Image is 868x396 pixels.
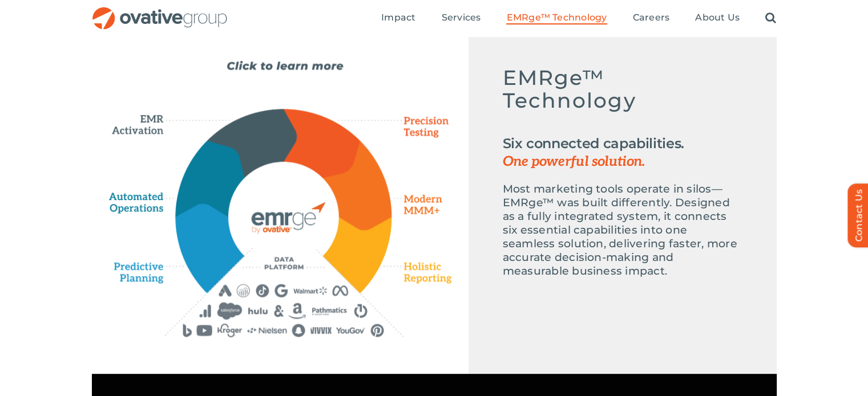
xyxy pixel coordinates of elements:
a: Services [442,12,481,25]
span: Services [442,12,481,23]
path: Predictive Planning [176,204,244,291]
path: Precision Testing [284,109,360,178]
h2: Six connected capabilities. [503,134,742,171]
path: Holistic Reporting [397,260,452,285]
path: Modern MMM+ [324,140,392,230]
path: Predictive Planning [115,256,185,289]
path: EMR Activation [109,97,175,136]
a: Careers [633,12,670,25]
a: Impact [381,12,415,25]
a: OG_Full_horizontal_RGB [91,6,228,17]
h5: EMRge™ Technology [503,66,742,123]
a: About Us [695,12,740,25]
p: Most marketing tools operate in silos—EMRge™ was built differently. Designed as a fully integrate... [503,182,742,278]
path: Holistic Reporting [323,217,391,292]
path: Modern MMM+ [393,189,451,223]
span: About Us [695,12,740,23]
span: EMRge™ Technology [506,12,607,23]
a: EMRge™ Technology [506,12,607,25]
span: One powerful solution. [503,153,742,171]
path: EMERGE Technology [228,161,338,272]
span: Impact [381,12,415,23]
span: Careers [633,12,670,23]
path: Automated Operations [109,180,168,214]
path: Automated Operations [176,141,245,217]
a: Search [765,12,776,25]
path: Precision Testing [389,112,452,142]
path: EMR Activation [207,109,296,176]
